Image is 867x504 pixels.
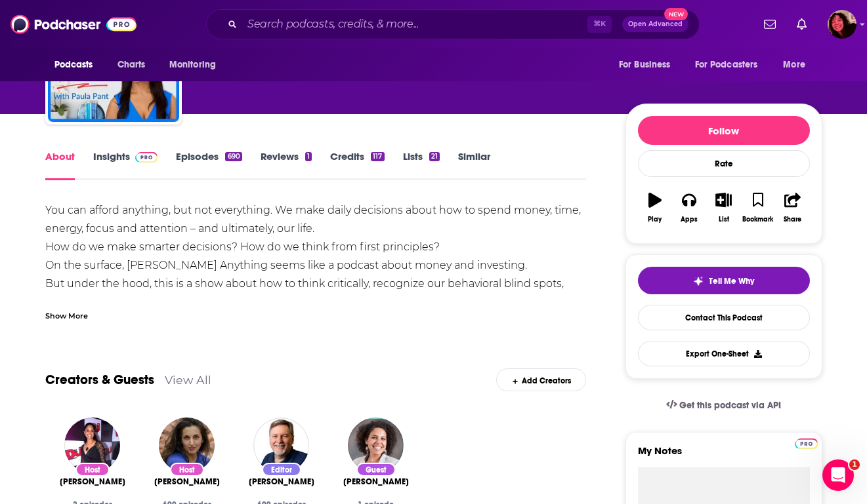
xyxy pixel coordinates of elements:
span: [PERSON_NAME] [154,476,220,487]
button: Follow [638,116,810,145]
div: 21 [429,152,440,161]
div: 117 [371,152,384,161]
span: [PERSON_NAME] [60,476,125,487]
div: Search podcasts, credits, & more... [206,9,700,39]
div: Host [170,463,204,476]
div: List [719,216,729,223]
div: Bookmark [742,216,773,223]
div: Add Creators [496,368,586,391]
img: Steve Stewart [253,417,309,473]
span: More [783,56,805,74]
div: Host [75,463,110,476]
button: open menu [687,52,777,77]
a: Creators & Guests [45,372,154,388]
a: Dr. Marisa Franco [343,476,409,487]
a: View All [165,373,211,387]
span: [PERSON_NAME] [249,476,314,487]
a: Similar [458,150,490,180]
a: Show notifications dropdown [759,13,781,35]
iframe: Intercom live chat [822,459,854,491]
a: Credits117 [330,150,384,180]
label: My Notes [638,444,810,467]
span: Logged in as Kathryn-Musilek [828,10,856,39]
a: Charts [109,52,154,77]
div: Guest [356,463,396,476]
a: Steve Stewart [249,476,314,487]
a: InsightsPodchaser Pro [93,150,158,180]
a: Lists21 [403,150,440,180]
a: Episodes690 [176,150,242,180]
span: [PERSON_NAME] [343,476,409,487]
img: Paula Pant [159,417,215,473]
a: Contact This Podcast [638,305,810,330]
a: Reviews1 [261,150,312,180]
span: Charts [117,56,146,74]
a: Show notifications dropdown [792,13,812,35]
button: Play [638,184,672,231]
button: open menu [160,52,233,77]
img: Podchaser - Follow, Share and Rate Podcasts [11,12,137,37]
button: Share [775,184,809,231]
img: Podchaser Pro [795,438,818,449]
button: Show profile menu [828,10,856,39]
div: Play [648,216,662,223]
button: Apps [672,184,706,231]
img: tell me why sparkle [693,276,704,286]
button: open menu [610,52,687,77]
img: Dr. Marisa Franco [348,417,404,473]
a: Paula Pant [154,476,220,487]
span: 1 [849,459,860,470]
span: ⌘ K [587,16,612,33]
div: Editor [262,463,301,476]
button: tell me why sparkleTell Me Why [638,267,810,294]
span: New [664,8,688,20]
img: Podchaser Pro [135,152,158,163]
button: Open AdvancedNew [622,16,688,32]
button: open menu [774,52,822,77]
span: Tell Me Why [709,276,754,286]
a: About [45,150,75,180]
span: Get this podcast via API [679,400,781,411]
button: List [706,184,740,231]
input: Search podcasts, credits, & more... [242,14,587,35]
div: Apps [681,216,698,223]
span: Monitoring [169,56,216,74]
div: Share [784,216,801,223]
span: For Podcasters [695,56,758,74]
button: Export One-Sheet [638,341,810,366]
button: Bookmark [741,184,775,231]
span: For Business [619,56,671,74]
div: 690 [225,152,242,161]
a: Sunitha Rao [60,476,125,487]
div: You can afford anything, but not everything. We make daily decisions about how to spend money, ti... [45,201,587,403]
div: 1 [305,152,312,161]
span: Open Advanced [628,21,683,28]
img: User Profile [828,10,856,39]
a: Get this podcast via API [656,389,792,421]
div: Rate [638,150,810,177]
button: open menu [45,52,110,77]
span: Podcasts [54,56,93,74]
a: Pro website [795,436,818,449]
img: Sunitha Rao [64,417,120,473]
